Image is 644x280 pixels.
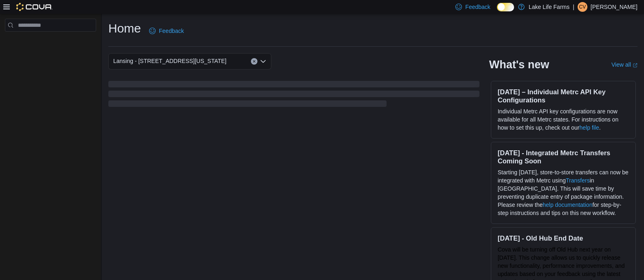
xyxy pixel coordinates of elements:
[529,2,569,12] p: Lake Life Farms
[5,33,96,53] nav: Complex example
[579,2,586,12] span: cv
[543,202,592,208] a: help documentation
[633,63,637,68] svg: External link
[113,56,226,66] span: Lansing - [STREET_ADDRESS][US_STATE]
[251,58,257,65] button: Clear input
[580,124,599,131] a: help file
[578,2,587,12] div: carrie vanwormer
[108,20,141,37] h1: Home
[566,177,590,184] a: Transfers
[498,149,629,165] h3: [DATE] - Integrated Metrc Transfers Coming Soon
[591,2,637,12] p: [PERSON_NAME]
[159,27,184,35] span: Feedback
[498,88,629,104] h3: [DATE] – Individual Metrc API Key Configurations
[16,3,53,11] img: Cova
[498,107,629,132] p: Individual Metrc API key configurations are now available for all Metrc states. For instructions ...
[108,82,479,109] span: Loading
[498,168,629,217] p: Starting [DATE], store-to-store transfers can now be integrated with Metrc using in [GEOGRAPHIC_D...
[611,61,637,68] a: View allExternal link
[497,3,514,11] input: Dark Mode
[573,2,574,12] p: |
[465,3,490,11] span: Feedback
[489,58,549,71] h2: What's new
[497,11,497,12] span: Dark Mode
[498,234,629,242] h3: [DATE] - Old Hub End Date
[260,58,266,65] button: Open list of options
[146,23,187,39] a: Feedback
